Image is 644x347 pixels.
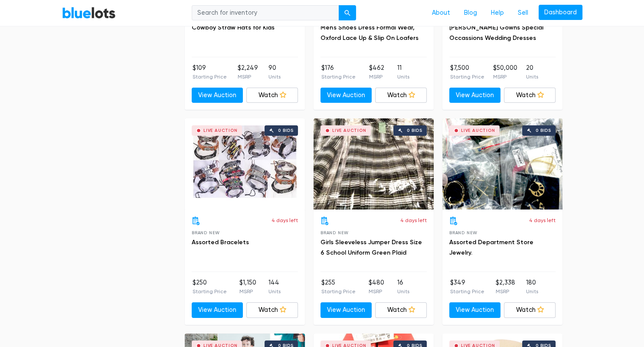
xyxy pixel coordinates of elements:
li: 20 [526,63,538,81]
span: Brand New [192,230,220,235]
a: Girls Sleeveless Jumper Dress Size 6 School Uniform Green Plaid [320,239,422,256]
p: MSRP [369,288,384,295]
a: [PERSON_NAME] Gowns Special Occassions Wedding Dresses [449,24,543,42]
p: Starting Price [450,288,484,295]
div: 0 bids [407,128,422,133]
span: Brand New [449,230,477,235]
li: $109 [193,63,227,81]
a: Watch [375,88,427,103]
li: 11 [397,63,409,81]
a: Watch [504,302,556,318]
a: View Auction [320,88,372,103]
div: 0 bids [278,128,294,133]
span: Brand New [320,230,349,235]
li: $462 [369,63,384,81]
a: Dashboard [539,5,582,20]
p: MSRP [237,73,258,81]
a: View Auction [449,302,501,318]
a: Live Auction 0 bids [185,118,305,210]
p: 4 days left [400,216,427,224]
a: Sell [511,5,535,21]
input: Search for inventory [192,5,339,21]
p: Starting Price [193,73,227,81]
div: Live Auction [332,128,366,133]
p: MSRP [239,288,256,295]
p: Units [526,73,538,81]
li: 144 [268,278,281,295]
a: Watch [246,88,298,103]
a: About [425,5,457,21]
p: Units [268,288,281,295]
div: Live Auction [203,128,238,133]
a: View Auction [192,302,243,318]
p: Starting Price [321,73,356,81]
li: $176 [321,63,356,81]
p: MSRP [369,73,384,81]
a: Watch [504,88,556,103]
a: Live Auction 0 bids [314,118,434,210]
p: Starting Price [450,73,484,81]
p: 4 days left [271,216,298,224]
p: Starting Price [193,288,227,295]
a: Live Auction 0 bids [442,118,562,210]
li: $2,249 [237,63,258,81]
li: $7,500 [450,63,484,81]
p: Units [397,288,409,295]
li: $50,000 [493,63,517,81]
div: 0 bids [536,128,551,133]
li: 16 [397,278,409,295]
a: Help [484,5,511,21]
p: MSRP [495,288,515,295]
a: Cowboy Straw Hats for Kids [192,24,275,31]
li: $480 [369,278,384,295]
p: Starting Price [321,288,356,295]
a: BlueLots [62,7,116,19]
a: View Auction [192,88,243,103]
a: Assorted Department Store Jewelry. [449,239,533,256]
a: Watch [246,302,298,318]
a: Watch [375,302,427,318]
a: View Auction [449,88,501,103]
p: Units [397,73,409,81]
a: Assorted Bracelets [192,239,249,246]
p: Units [526,288,538,295]
p: 4 days left [529,216,556,224]
li: 180 [526,278,538,295]
li: $250 [193,278,227,295]
li: $255 [321,278,356,295]
a: View Auction [320,302,372,318]
a: Men's Shoes Dress Formal Wear, Oxford Lace Up & Slip On Loafers [320,24,418,42]
p: Units [268,73,281,81]
li: $349 [450,278,484,295]
p: MSRP [493,73,517,81]
li: $1,150 [239,278,256,295]
li: 90 [268,63,281,81]
div: Live Auction [461,128,495,133]
li: $2,338 [495,278,515,295]
a: Blog [457,5,484,21]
